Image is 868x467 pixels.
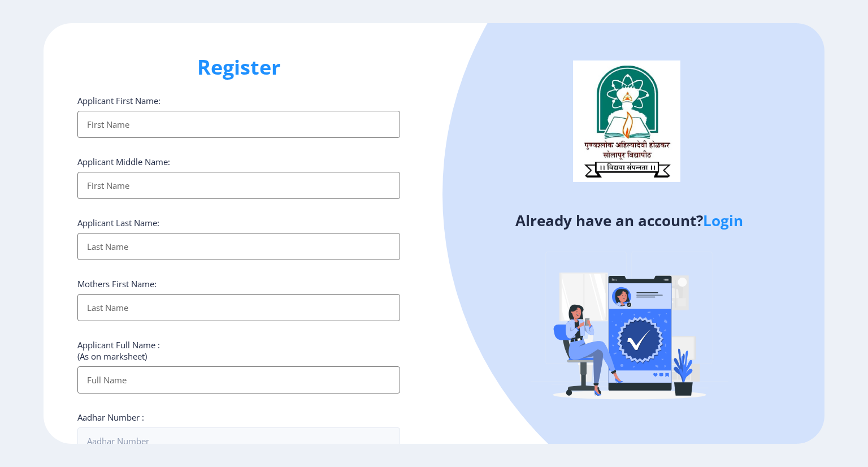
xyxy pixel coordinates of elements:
[442,211,816,230] h4: Already have an account?
[77,172,400,199] input: First Name
[77,95,160,106] label: Applicant First Name:
[77,156,170,167] label: Applicant Middle Name:
[77,233,400,260] input: Last Name
[77,366,400,394] input: Full Name
[77,217,159,228] label: Applicant Last Name:
[703,210,743,231] a: Login
[531,230,728,428] img: Verified-rafiki.svg
[77,427,400,455] input: Aadhar Number
[77,278,157,289] label: Mothers First Name:
[77,54,400,81] h1: Register
[77,294,400,321] input: Last Name
[77,339,160,362] label: Applicant Full Name : (As on marksheet)
[573,60,680,181] img: logo
[77,412,144,423] label: Aadhar Number :
[77,111,400,138] input: First Name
